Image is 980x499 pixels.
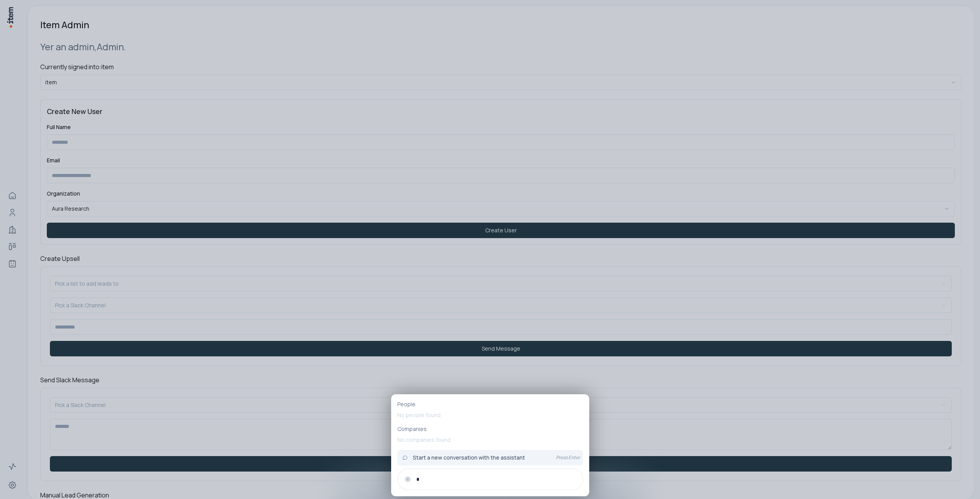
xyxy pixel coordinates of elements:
[397,408,583,422] p: No people found
[397,400,583,408] p: People
[556,455,580,461] p: Press Enter
[397,450,583,465] button: Start a new conversation with the assistantPress Enter
[413,454,525,462] span: Start a new conversation with the assistant
[391,394,589,496] div: PeopleNo people foundCompaniesNo companies foundStart a new conversation with the assistantPress ...
[397,425,583,433] p: Companies
[397,433,583,447] p: No companies found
